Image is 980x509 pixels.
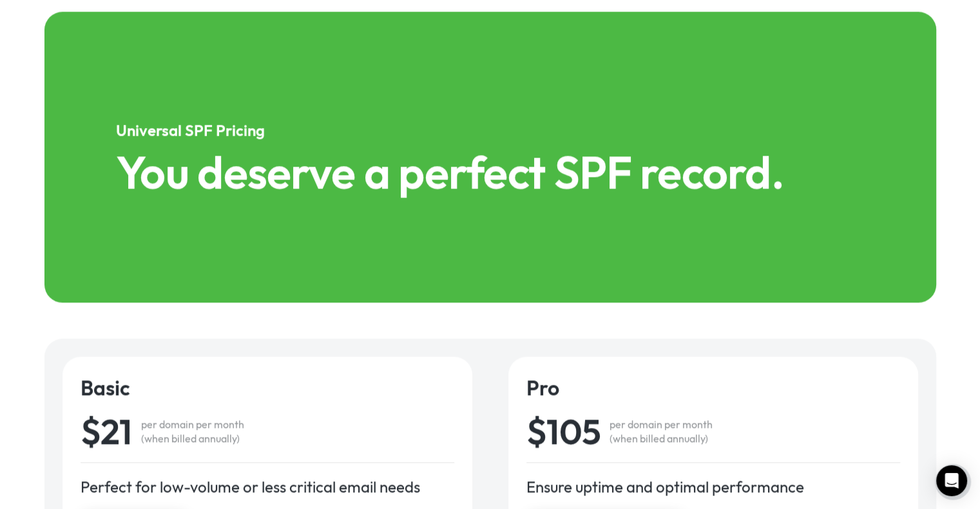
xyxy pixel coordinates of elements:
[526,476,900,497] div: Ensure uptime and optimal performance
[81,476,454,497] div: Perfect for low-volume or less critical email needs
[141,417,244,445] div: per domain per month (when billed annually)
[526,375,900,400] h4: Pro
[936,465,967,496] div: Open Intercom Messenger
[116,120,864,140] h5: Universal SPF Pricing
[526,414,601,449] div: $105
[81,414,132,449] div: $21
[116,149,864,194] h1: You deserve a perfect SPF record.
[81,375,454,400] h4: Basic
[610,417,713,445] div: per domain per month (when billed annually)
